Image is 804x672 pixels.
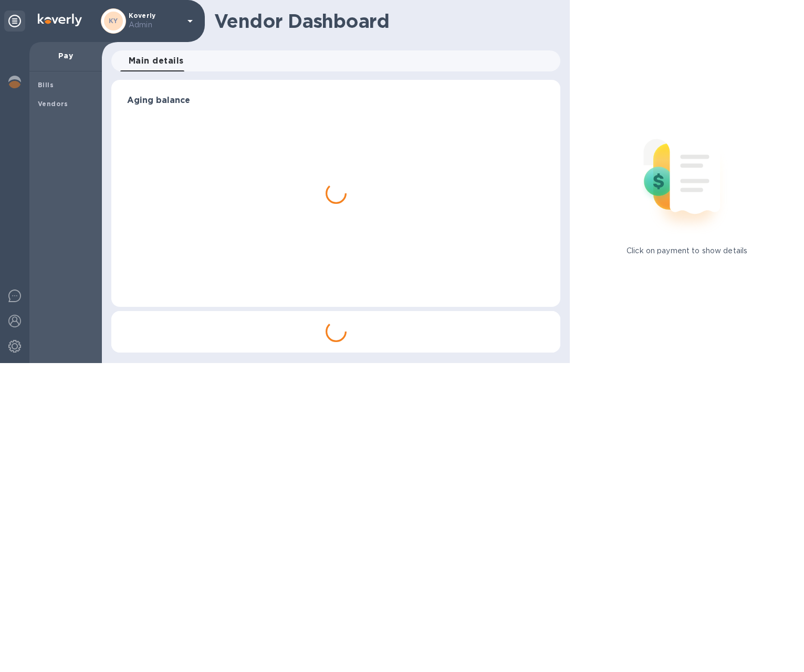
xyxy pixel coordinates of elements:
p: Koverly [129,12,181,30]
span: Main details [129,54,184,68]
img: Logo [38,14,82,26]
b: KY [109,17,118,25]
h3: Aging balance [127,96,545,106]
p: Pay [38,50,93,61]
b: Bills [38,81,54,89]
p: Click on payment to show details [627,245,747,256]
div: Unpin categories [4,11,25,32]
h1: Vendor Dashboard [214,10,553,32]
b: Vendors [38,100,68,108]
p: Admin [129,19,181,30]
